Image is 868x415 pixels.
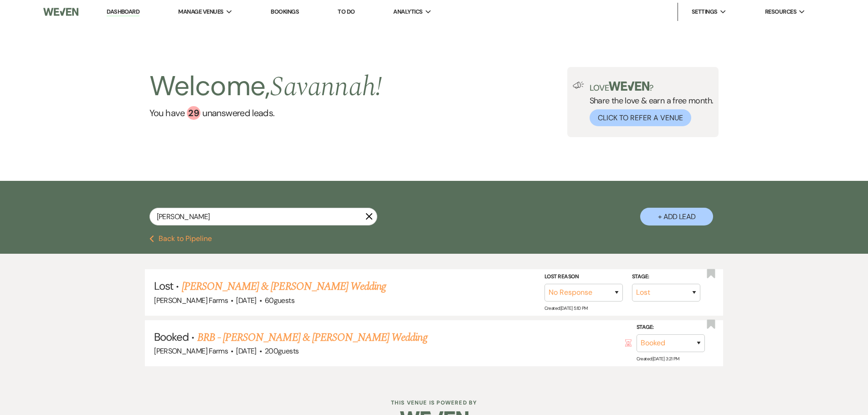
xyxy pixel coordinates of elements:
[149,106,382,120] a: You have 29 unanswered leads.
[265,296,294,305] span: 60 guests
[187,106,200,120] div: 29
[265,346,298,356] span: 200 guests
[154,279,173,293] span: Lost
[590,82,714,92] p: Love ?
[154,346,228,356] span: [PERSON_NAME] Farms
[692,7,718,16] span: Settings
[197,329,427,346] a: BRB - [PERSON_NAME] & [PERSON_NAME] Wedding
[393,7,422,16] span: Analytics
[149,67,382,106] h2: Welcome,
[640,208,713,225] button: + Add Lead
[271,8,299,15] a: Bookings
[236,296,256,305] span: [DATE]
[149,208,377,225] input: Search by name, event date, email address or phone number
[544,272,623,282] label: Lost Reason
[182,278,386,295] a: [PERSON_NAME] & [PERSON_NAME] Wedding
[154,330,189,344] span: Booked
[338,8,354,15] a: To Do
[584,82,714,126] div: Share the love & earn a free month.
[632,272,700,282] label: Stage:
[573,82,584,89] img: loud-speaker-illustration.svg
[154,296,228,305] span: [PERSON_NAME] Farms
[637,356,679,362] span: Created: [DATE] 3:21 PM
[178,7,223,16] span: Manage Venues
[43,2,78,21] img: Weven Logo
[236,346,256,356] span: [DATE]
[590,109,691,126] button: Click to Refer a Venue
[107,8,139,16] a: Dashboard
[544,305,588,311] span: Created: [DATE] 5:10 PM
[149,235,212,242] button: Back to Pipeline
[637,323,705,333] label: Stage:
[765,7,796,16] span: Resources
[270,66,382,108] span: Savannah !
[609,82,649,91] img: weven-logo-green.svg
